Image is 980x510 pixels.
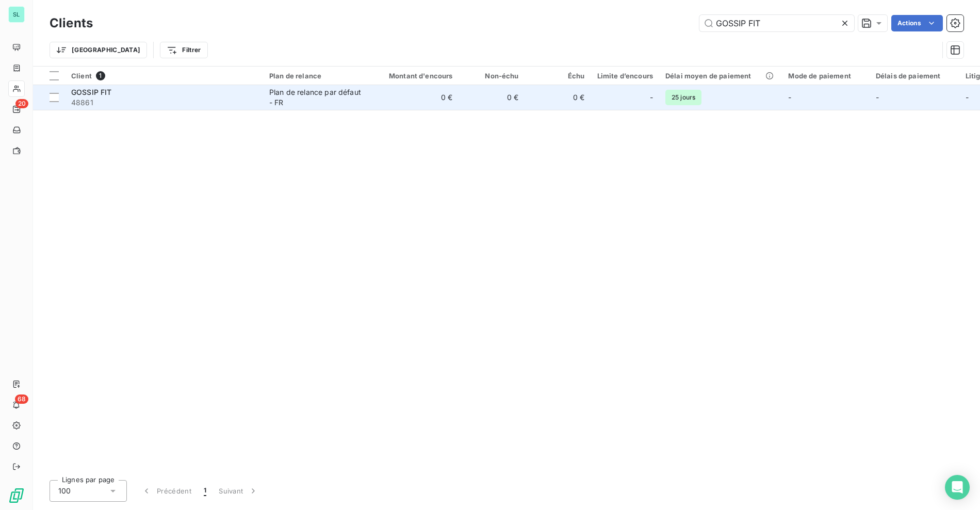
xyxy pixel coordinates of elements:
span: - [876,93,879,102]
img: Logo LeanPay [8,487,25,504]
div: Open Intercom Messenger [945,475,970,500]
span: - [966,93,969,102]
span: 48861 [71,97,257,108]
button: Suivant [213,480,265,502]
div: Plan de relance par défaut - FR [269,87,364,108]
span: 1 [204,486,206,496]
span: 100 [58,486,71,496]
span: - [788,93,791,102]
td: 0 € [525,85,591,110]
button: 1 [198,480,213,502]
button: Précédent [135,480,198,502]
span: - [650,92,653,103]
div: SL [8,6,25,23]
div: Mode de paiement [788,72,863,80]
span: Client [71,72,92,80]
div: Délais de paiement [876,72,953,80]
button: Actions [891,15,943,31]
div: Non-échu [465,72,519,80]
button: Filtrer [160,42,207,58]
button: [GEOGRAPHIC_DATA] [50,42,147,58]
div: Échu [531,72,585,80]
div: Plan de relance [269,72,364,80]
div: Limite d’encours [597,72,653,80]
div: Délai moyen de paiement [665,72,776,80]
div: Montant d'encours [377,72,453,80]
span: 1 [96,71,105,80]
span: GOSSIP FIT [71,88,112,96]
span: 68 [15,394,28,404]
td: 0 € [459,85,525,110]
h3: Clients [50,14,93,32]
span: 20 [15,99,28,108]
input: Rechercher [699,15,854,31]
span: 25 jours [665,90,701,105]
td: 0 € [370,85,459,110]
